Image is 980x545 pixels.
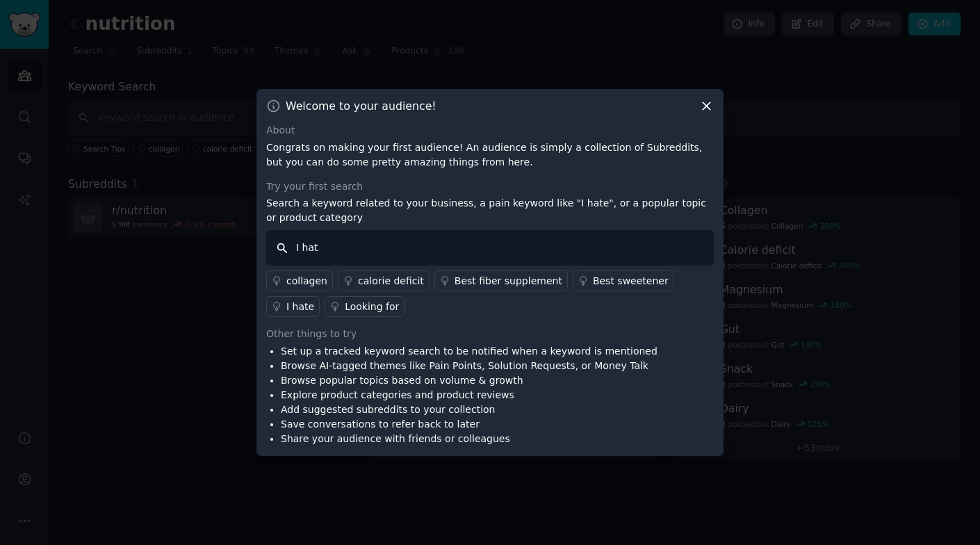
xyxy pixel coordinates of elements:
[281,373,658,388] li: Browse popular topics based on volume & growth
[281,344,658,359] li: Set up a tracked keyword search to be notified when a keyword is mentioned
[325,296,405,317] a: Looking for
[266,230,714,266] input: Keyword search in audience
[281,359,658,373] li: Browse AI-tagged themes like Pain Points, Solution Requests, or Money Talk
[266,140,714,170] p: Congrats on making your first audience! An audience is simply a collection of Subreddits, but you...
[266,296,320,317] a: I hate
[345,300,399,314] div: Looking for
[266,327,714,341] div: Other things to try
[266,270,333,291] a: collagen
[455,274,562,288] div: Best fiber supplement
[573,270,674,291] a: Best sweetener
[266,196,714,225] p: Search a keyword related to your business, a pain keyword like "I hate", or a popular topic or pr...
[286,99,436,113] h3: Welcome to your audience!
[281,432,658,446] li: Share your audience with friends or colleagues
[286,274,327,288] div: collagen
[338,270,430,291] a: calorie deficit
[434,270,568,291] a: Best fiber supplement
[281,417,658,432] li: Save conversations to refer back to later
[281,388,658,402] li: Explore product categories and product reviews
[358,274,424,288] div: calorie deficit
[266,123,714,138] div: About
[281,402,658,417] li: Add suggested subreddits to your collection
[286,300,314,314] div: I hate
[593,274,669,288] div: Best sweetener
[266,179,714,194] div: Try your first search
